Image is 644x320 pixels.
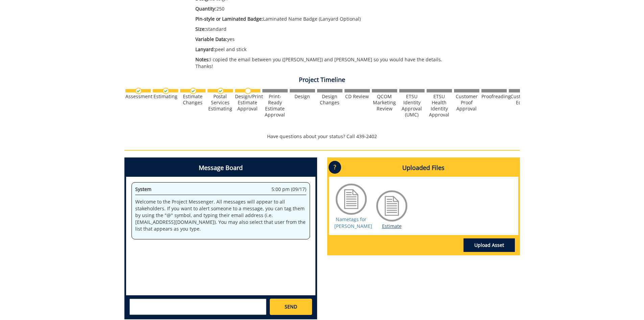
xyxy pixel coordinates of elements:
img: no [245,88,251,94]
div: Print-Ready Estimate Approval [262,93,288,118]
p: ? [329,161,341,174]
div: Postal Services Estimating [208,93,233,112]
img: checkmark [135,88,142,94]
div: Customer Edits [509,93,534,106]
span: System [135,186,151,192]
span: Quantity: [195,5,216,12]
p: I copied the email between you ([PERSON_NAME]) and [PERSON_NAME] so you would have the details. T... [195,56,460,70]
a: Estimate [382,223,402,229]
img: checkmark [163,88,169,94]
h4: Project Timeline [124,77,520,83]
div: ETSU Health Identity Approval [427,93,452,118]
p: 250 [195,5,460,12]
span: Pin-style or Laminated Badge: [195,16,263,22]
div: Design Changes [317,93,342,106]
div: Estimating [153,93,178,100]
a: SEND [270,299,312,315]
p: standard [195,26,460,33]
img: checkmark [190,88,196,94]
h4: Message Board [126,159,315,177]
div: Customer Proof Approval [454,93,479,112]
h4: Uploaded Files [329,159,518,177]
div: QCOM Marketing Review [372,93,397,112]
div: Design [290,93,315,100]
a: Upload Asset [463,238,515,252]
span: Size: [195,26,206,32]
img: checkmark [217,88,224,94]
span: SEND [285,303,297,310]
span: 5:00 pm (09/17) [271,186,306,193]
span: Lanyard: [195,46,215,52]
p: Laminated Name Badge (Lanyard Optional) [195,16,460,22]
textarea: messageToSend [129,299,266,315]
div: CD Review [344,93,370,100]
p: peel and stick [195,46,460,53]
div: Proofreading [481,93,507,100]
p: yes [195,36,460,43]
p: Have questions about your status? Call 439-2402 [124,133,520,140]
div: Design/Print Estimate Approval [235,93,260,112]
span: Variable Data: [195,36,227,42]
span: Notes: [195,56,210,63]
a: Nametags for [PERSON_NAME] [334,216,372,229]
div: Estimate Changes [180,93,206,106]
p: Welcome to the Project Messenger. All messages will appear to all stakeholders. If you want to al... [135,198,306,232]
div: Assessment [125,93,151,100]
div: ETSU Identity Approval (UMC) [399,93,425,118]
